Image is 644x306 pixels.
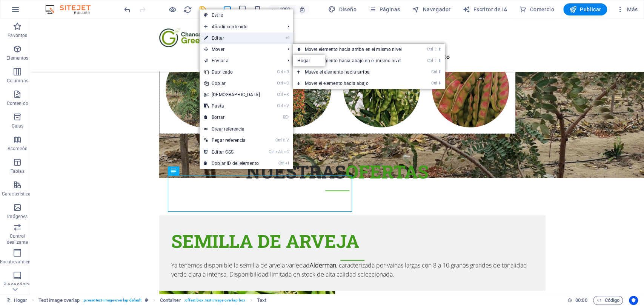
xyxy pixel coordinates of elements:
[629,296,638,305] button: Centrados en el usuario
[8,33,27,38] font: Favoritos
[438,58,441,63] font: ⬇
[286,149,289,154] font: C
[366,3,403,15] button: Páginas
[431,69,437,74] font: Ctrl
[286,92,289,97] font: X
[277,69,283,74] font: Ctrl
[6,296,28,305] a: Haga clic para cancelar la selección. Haga doble clic para abrir Páginas.
[7,234,28,245] font: Control deslizante
[530,6,554,12] font: Comercio
[212,24,247,29] font: Añadir contenido
[212,47,224,52] font: Mover
[212,126,244,132] font: Crear referencia
[627,6,638,12] font: Más
[427,58,433,63] font: Ctrl
[305,69,370,75] font: Mueve el elemento hacia arriba
[83,296,141,305] span: . preset-text-image-overlap-default
[299,6,306,13] i: Al cambiar el tamaño, se ajusta automáticamente el nivel de zoom para adaptarse al dispositivo el...
[283,115,289,120] font: ⌦
[8,146,28,151] font: Acordeón
[293,55,417,66] a: Ctrl⇧⬇Mover elemento hacia abajo en el mismo nivel
[200,89,264,100] a: CtrlX[DEMOGRAPHIC_DATA]
[212,161,259,166] font: Copiar ID del elemento
[212,58,229,63] font: Enviar a
[473,6,507,12] font: Escritor de IA
[431,81,437,86] font: Ctrl
[212,103,224,109] font: Pasta
[200,32,264,44] a: ⏎Editar
[293,66,417,78] a: Ctrl⬆Mueve el elemento hacia arriba
[438,81,441,86] font: ⬇
[282,138,286,143] font: ⇧
[200,100,264,112] a: CtrlVPasta
[434,47,437,52] font: ⇧
[257,296,266,305] span: Click to select. Double-click to edit
[200,146,264,158] a: CtrlAltCEditar CSS
[168,5,177,14] button: Haga clic aquí para salir del modo de vista previa y continuar editando
[275,138,281,143] font: Ctrl
[409,3,453,15] button: Navegador
[286,103,289,108] font: V
[145,298,148,302] i: This element is a customizable preset
[7,214,28,219] font: Imágenes
[305,58,401,63] font: Mover elemento hacia abajo en el mismo nivel
[325,3,360,15] div: Diseño (Ctrl+Alt+Y)
[184,296,245,305] span: . offset-box .text-image-overlap-box
[604,297,619,303] font: Código
[567,296,587,305] h6: Tiempo de sesión
[38,296,267,305] nav: migaja de pan
[293,78,417,89] a: Ctrl⬇Mover el elemento hacia abajo
[593,296,623,305] button: Código
[200,123,293,135] a: Crear referencia
[43,5,100,14] img: Logotipo del editor
[516,3,557,15] button: Comercio
[434,58,437,63] font: ⇧
[200,78,264,89] a: CtrlCCopiar
[200,135,264,146] a: Ctrl⇧VPegar referencia
[200,66,264,78] a: CtrlDDuplicado
[563,3,607,15] button: Publicar
[12,123,24,129] font: Cajas
[198,5,207,14] i: Guardar (Ctrl+S)
[2,191,33,197] font: Características
[11,169,25,174] font: Tablas
[438,47,441,52] font: ⬆
[285,35,289,40] font: ⏎
[3,282,32,287] font: Pie de página
[269,149,275,154] font: Ctrl
[613,3,641,15] button: Más
[277,81,283,86] font: Ctrl
[286,81,289,86] font: C
[460,3,510,15] button: Escritor de IA
[297,58,310,63] font: Hogar
[277,103,283,108] font: Ctrl
[200,158,264,169] a: CtrlICopiar ID del elemento
[123,5,132,14] i: Undo: Change text (Ctrl+Z)
[286,138,289,143] font: V
[200,55,281,66] a: Enviar a
[293,55,326,66] a: Hogar
[293,44,417,55] a: Ctrl⇧⬆Mover elemento hacia arriba en el mismo nivel
[212,149,234,155] font: Editar CSS
[123,5,132,14] button: deshacer
[339,6,357,12] font: Diseño
[14,297,27,303] font: Hogar
[277,92,283,97] font: Ctrl
[38,296,80,305] span: Click to select. Double-click to edit
[305,47,402,52] font: Mover elemento hacia arriba en el mismo nivel
[198,5,207,14] button: ahorrar
[325,3,360,15] button: Diseño
[212,115,224,120] font: Borrar
[212,81,226,86] font: Copiar
[427,47,433,52] font: Ctrl
[580,6,601,12] font: Publicar
[268,5,295,14] button: 100%
[212,35,224,41] font: Editar
[160,296,181,305] span: Click to select. Double-click to edit
[278,149,283,154] font: Alt
[6,55,28,61] font: Elementos
[212,12,223,18] font: Estilo
[379,6,400,12] font: Páginas
[278,161,284,166] font: Ctrl
[212,92,260,97] font: [DEMOGRAPHIC_DATA]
